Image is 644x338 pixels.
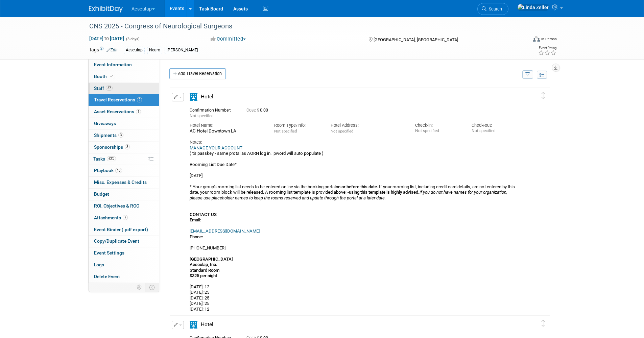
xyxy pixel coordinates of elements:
[94,144,130,150] span: Sponsorships
[89,118,159,129] a: Giveaways
[190,190,507,200] i: If you do not have names for your organization, please use placeholder names to keep the rooms re...
[190,145,518,312] div: (it's passkey - same protal as AORN log in. pword will auto populate ) Rooming List Due Date* [DA...
[94,132,123,138] span: Shipments
[541,37,557,42] div: In-Person
[94,262,104,267] span: Logs
[89,130,159,141] a: Shipments3
[89,6,123,13] img: ExhibitDay
[134,283,145,292] td: Personalize Event Tab Strip
[89,94,159,106] a: Travel Reservations2
[94,203,139,209] span: ROI, Objectives & ROO
[169,68,226,79] a: Add Travel Reservation
[93,156,116,162] span: Tasks
[190,234,203,239] b: Phone:
[165,47,200,54] div: [PERSON_NAME]
[190,106,236,113] div: Confirmation Number:
[201,94,213,100] span: Hotel
[118,132,123,138] span: 3
[94,238,139,244] span: Copy/Duplicate Event
[349,190,420,195] b: using this template is highly advised.
[89,35,124,42] span: [DATE] [DATE]
[190,114,214,118] span: Not specified
[89,59,159,71] a: Event Information
[331,129,353,134] span: Not specified
[136,109,141,114] span: 1
[190,273,217,278] b: $325 per night
[415,128,461,134] div: Not specified
[525,73,530,77] i: Filter by Traveler
[94,121,116,126] span: Giveaways
[415,122,461,128] div: Check-in:
[147,47,162,54] div: Neuro
[123,215,128,220] span: 7
[89,165,159,176] a: Playbook10
[190,139,518,145] div: Notes:
[190,262,217,267] b: Aesculap, Inc.
[89,177,159,188] a: Misc. Expenses & Credits
[94,62,132,67] span: Event Information
[190,321,197,329] i: Hotel
[89,46,118,54] td: Tags
[89,212,159,224] a: Attachments7
[94,168,122,173] span: Playbook
[87,20,517,32] div: CNS 2025 - Congress of Neurological Surgeons
[190,217,201,222] b: Email:
[331,122,405,128] div: Hotel Address:
[89,189,159,200] a: Budget
[89,271,159,283] a: Delete Event
[124,47,145,54] div: Aesculap
[542,320,545,327] i: Click and drag to move item
[145,283,159,292] td: Toggle Event Tabs
[125,37,140,41] span: (3 days)
[94,179,147,185] span: Misc. Expenses & Credits
[89,153,159,165] a: Tasks62%
[115,168,122,173] span: 10
[336,184,377,189] b: on or before this date
[190,93,197,101] i: Hotel
[374,37,458,42] span: [GEOGRAPHIC_DATA], [GEOGRAPHIC_DATA]
[89,200,159,212] a: ROI, Objectives & ROO
[201,321,213,328] span: Hotel
[94,191,109,197] span: Budget
[89,83,159,94] a: Staff37
[94,274,120,279] span: Delete Event
[94,250,124,256] span: Event Settings
[106,48,118,52] a: Edit
[89,142,159,153] a: Sponsorships3
[190,257,233,262] b: [GEOGRAPHIC_DATA]
[190,212,217,217] b: CONTACT US
[538,46,556,50] div: Event Rating
[472,122,518,128] div: Check-out:
[190,122,264,128] div: Hotel Name:
[89,106,159,118] a: Asset Reservations1
[274,122,320,128] div: Room Type/Info:
[89,247,159,259] a: Event Settings
[94,109,141,114] span: Asset Reservations
[89,259,159,271] a: Logs
[487,35,557,45] div: Event Format
[94,74,115,79] span: Booth
[94,227,148,232] span: Event Binder (.pdf export)
[110,74,113,78] i: Booth reservation complete
[107,156,116,161] span: 62%
[477,3,508,15] a: Search
[246,108,271,113] span: 0.00
[137,97,142,102] span: 2
[89,71,159,82] a: Booth
[472,128,518,134] div: Not specified
[533,36,540,42] img: Format-Inperson.png
[94,215,128,220] span: Attachments
[125,144,130,149] span: 3
[208,35,248,43] button: Committed
[274,129,297,134] span: Not specified
[517,4,549,11] img: Linda Zeller
[106,86,113,91] span: 37
[190,228,260,234] a: [EMAIL_ADDRESS][DOMAIN_NAME]
[89,236,159,247] a: Copy/Duplicate Event
[103,36,110,41] span: to
[246,108,260,113] span: Cost: $
[94,86,113,91] span: Staff
[190,145,242,150] a: MANAGE YOUR ACCOUNT
[89,224,159,236] a: Event Binder (.pdf export)
[542,92,545,99] i: Click and drag to move item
